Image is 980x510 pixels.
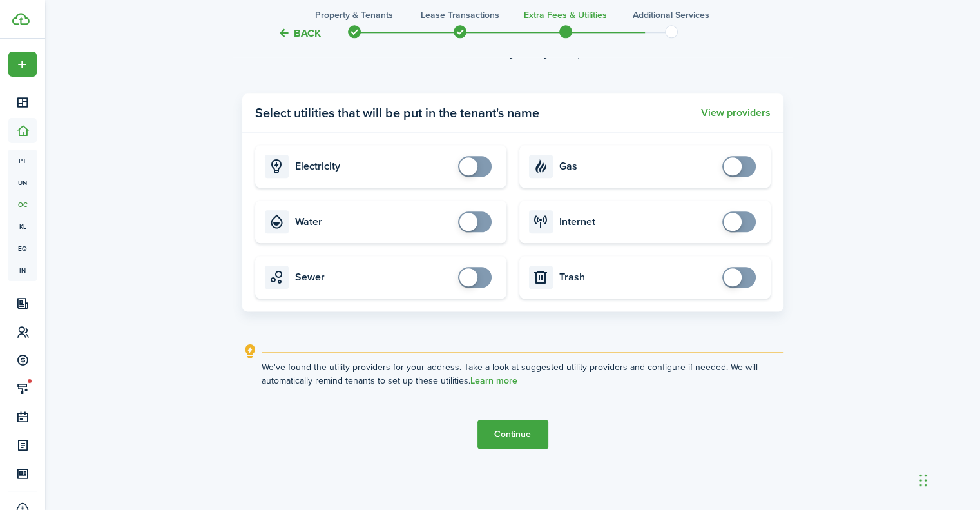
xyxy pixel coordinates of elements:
[8,237,37,259] a: eq
[315,8,393,22] h3: Property & Tenants
[559,216,716,228] card-title: Internet
[8,172,37,193] a: un
[701,107,771,119] button: View providers
[12,13,30,25] img: TenantCloud
[278,26,321,39] button: Back
[470,376,517,386] a: Learn more
[421,8,499,22] h3: Lease Transactions
[559,271,716,283] card-title: Trash
[8,150,37,172] a: pt
[8,215,37,237] a: kl
[916,448,980,510] iframe: Chat Widget
[295,161,452,172] card-title: Electricity
[919,461,927,500] div: Drag
[559,161,716,172] card-title: Gas
[242,344,258,359] i: outline
[295,216,452,228] card-title: Water
[8,52,37,77] button: Open menu
[524,8,607,22] h3: Extra fees & Utilities
[8,193,37,215] a: oc
[255,103,539,123] panel-main-title: Select utilities that will be put in the tenant's name
[8,259,37,281] a: in
[295,271,452,283] card-title: Sewer
[477,420,548,449] button: Continue
[633,8,709,22] h3: Additional Services
[262,360,783,387] explanation-description: We've found the utility providers for your address. Take a look at suggested utility providers an...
